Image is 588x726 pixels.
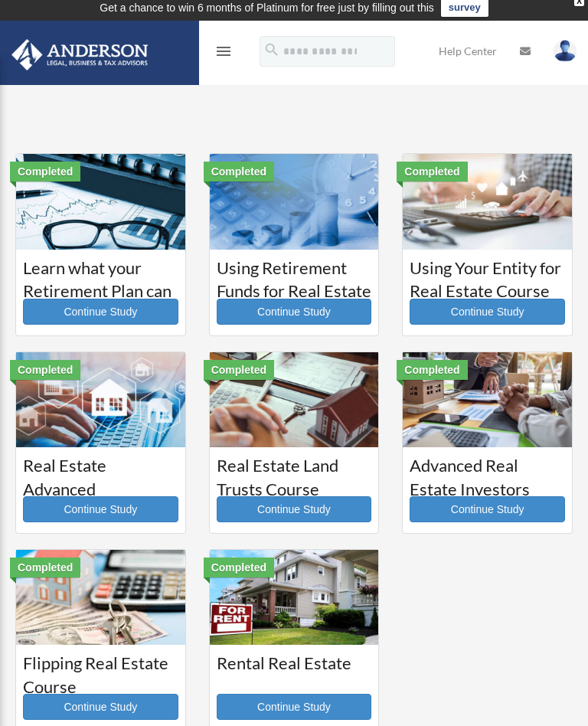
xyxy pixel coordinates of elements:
[204,558,274,577] div: Completed
[217,496,372,522] a: Continue Study
[410,454,565,492] h3: Advanced Real Estate Investors Course
[554,40,577,62] img: User Pic
[217,299,372,325] a: Continue Study
[217,694,372,720] a: Continue Study
[214,47,233,60] a: menu
[23,299,178,325] a: Continue Study
[23,257,178,295] h3: Learn what your Retirement Plan can do for you
[214,42,233,60] i: menu
[23,652,178,690] h3: Flipping Real Estate Course
[397,360,467,380] div: Completed
[204,360,274,380] div: Completed
[10,162,80,181] div: Completed
[263,41,280,58] i: search
[10,360,80,380] div: Completed
[7,39,153,70] img: Anderson Advisors Platinum Portal
[23,496,178,522] a: Continue Study
[23,454,178,492] h3: Real Estate Advanced Structuring Course
[410,496,565,522] a: Continue Study
[397,162,467,181] div: Completed
[410,257,565,295] h3: Using Your Entity for Real Estate Course
[427,21,508,81] a: Help Center
[217,652,372,690] h3: Rental Real Estate
[217,454,372,492] h3: Real Estate Land Trusts Course
[410,299,565,325] a: Continue Study
[217,257,372,295] h3: Using Retirement Funds for Real Estate Investing Course
[204,162,274,181] div: Completed
[10,558,80,577] div: Completed
[23,694,178,720] a: Continue Study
